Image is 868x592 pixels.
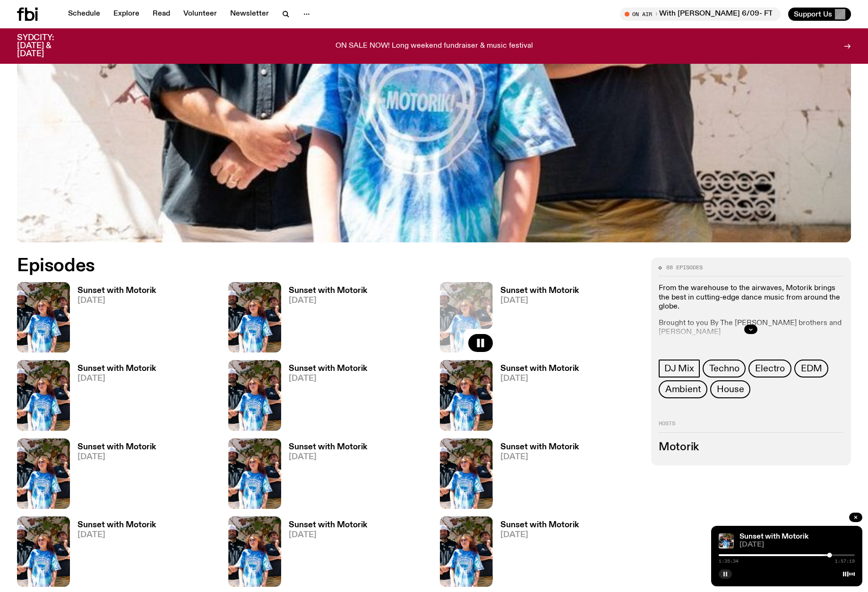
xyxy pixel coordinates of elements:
a: Sunset with Motorik[DATE] [493,521,579,587]
a: Sunset with Motorik[DATE] [281,521,367,587]
a: Ambient [659,380,708,398]
span: [DATE] [739,541,855,549]
img: Andrew, Reenie, and Pat stand in a row, smiling at the camera, in dappled light with a vine leafe... [228,516,281,587]
a: Read [147,8,176,21]
p: ON SALE NOW! Long weekend fundraiser & music festival [335,42,533,51]
h3: Sunset with Motorik [289,521,367,529]
span: [DATE] [500,453,579,461]
span: Electro [755,363,785,374]
a: Techno [703,360,746,378]
a: Sunset with Motorik[DATE] [70,287,156,352]
span: DJ Mix [664,363,694,374]
span: [DATE] [500,297,579,305]
img: Andrew, Reenie, and Pat stand in a row, smiling at the camera, in dappled light with a vine leafe... [17,516,70,587]
img: Andrew, Reenie, and Pat stand in a row, smiling at the camera, in dappled light with a vine leafe... [17,360,70,430]
a: Sunset with Motorik [739,533,808,541]
span: [DATE] [77,531,156,539]
h3: Sunset with Motorik [77,365,156,373]
a: Sunset with Motorik[DATE] [493,365,579,430]
img: Andrew, Reenie, and Pat stand in a row, smiling at the camera, in dappled light with a vine leafe... [228,282,281,352]
a: Sunset with Motorik[DATE] [70,443,156,509]
span: Ambient [665,384,701,395]
a: Sunset with Motorik[DATE] [281,443,367,509]
span: House [717,384,744,395]
a: Electro [748,360,791,378]
a: Schedule [62,8,106,21]
h3: Sunset with Motorik [77,443,156,451]
span: [DATE] [289,297,367,305]
a: Sunset with Motorik[DATE] [493,443,579,509]
h3: Sunset with Motorik [500,287,579,295]
h2: Hosts [659,421,843,432]
p: From the warehouse to the airwaves, Motorik brings the best in cutting-edge dance music from arou... [659,284,843,311]
a: Sunset with Motorik[DATE] [281,365,367,430]
h3: SYDCITY: [DATE] & [DATE] [17,34,77,58]
a: Newsletter [224,8,275,21]
a: Volunteer [178,8,223,21]
img: Andrew, Reenie, and Pat stand in a row, smiling at the camera, in dappled light with a vine leafe... [440,360,493,430]
span: Techno [709,363,739,374]
a: DJ Mix [659,360,700,378]
h3: Sunset with Motorik [77,521,156,529]
button: Support Us [788,8,851,21]
span: [DATE] [77,453,156,461]
a: Sunset with Motorik[DATE] [70,365,156,430]
img: Andrew, Reenie, and Pat stand in a row, smiling at the camera, in dappled light with a vine leafe... [719,533,734,549]
span: [DATE] [289,375,367,383]
span: Support Us [794,10,832,18]
a: EDM [794,360,828,378]
span: 1:57:19 [835,559,855,564]
img: Andrew, Reenie, and Pat stand in a row, smiling at the camera, in dappled light with a vine leafe... [440,438,493,509]
a: House [710,380,750,398]
h3: Sunset with Motorik [289,443,367,451]
a: Sunset with Motorik[DATE] [281,287,367,352]
h3: Sunset with Motorik [500,521,579,529]
span: 1:35:34 [719,559,739,564]
h3: Sunset with Motorik [289,365,367,373]
h3: Sunset with Motorik [500,443,579,451]
span: [DATE] [500,375,579,383]
h3: Sunset with Motorik [500,365,579,373]
a: Sunset with Motorik[DATE] [70,521,156,587]
img: Andrew, Reenie, and Pat stand in a row, smiling at the camera, in dappled light with a vine leafe... [17,438,70,509]
h2: Episodes [17,257,569,275]
span: [DATE] [289,531,367,539]
span: [DATE] [500,531,579,539]
span: 88 episodes [666,265,703,270]
h3: Sunset with Motorik [289,287,367,295]
h3: Sunset with Motorik [77,287,156,295]
span: [DATE] [289,453,367,461]
img: Andrew, Reenie, and Pat stand in a row, smiling at the camera, in dappled light with a vine leafe... [440,516,493,587]
span: EDM [801,363,822,374]
button: On AirLunch With [PERSON_NAME] 6/09- FT. Ran Cap Duoi [620,8,781,21]
a: Sunset with Motorik[DATE] [493,287,579,352]
img: Andrew, Reenie, and Pat stand in a row, smiling at the camera, in dappled light with a vine leafe... [17,282,70,352]
img: Andrew, Reenie, and Pat stand in a row, smiling at the camera, in dappled light with a vine leafe... [228,438,281,509]
a: Explore [108,8,145,21]
img: Andrew, Reenie, and Pat stand in a row, smiling at the camera, in dappled light with a vine leafe... [228,360,281,430]
span: [DATE] [77,375,156,383]
span: [DATE] [77,297,156,305]
h3: Motorik [659,442,843,453]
